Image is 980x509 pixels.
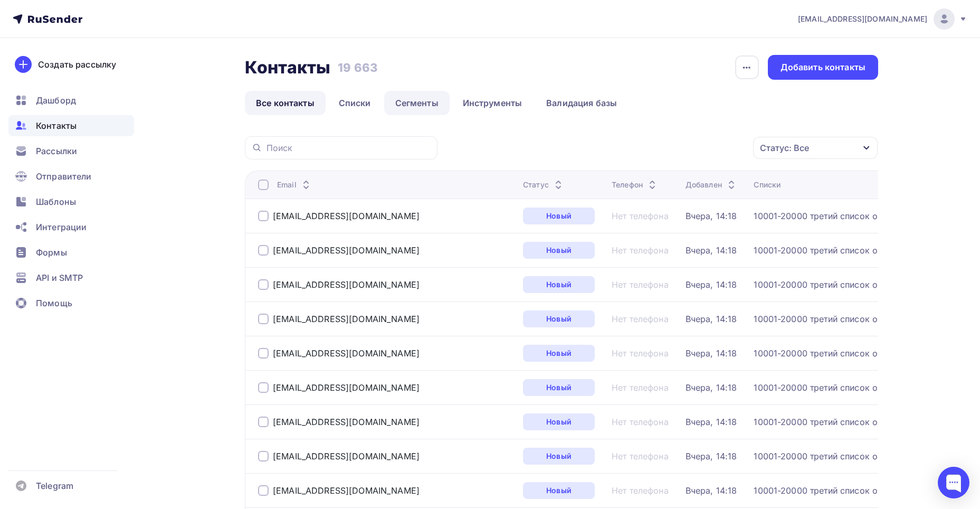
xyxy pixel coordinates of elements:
a: Вчера, 14:18 [686,279,737,290]
a: [EMAIL_ADDRESS][DOMAIN_NAME] [273,417,420,427]
div: Создать рассылку [38,58,116,71]
a: Нет телефона [612,314,669,324]
div: Email [277,180,312,190]
span: [EMAIL_ADDRESS][DOMAIN_NAME] [798,14,927,24]
a: Нет телефона [612,245,669,256]
a: 10001-20000 третий список октябрь 2025 [754,451,930,461]
a: [EMAIL_ADDRESS][DOMAIN_NAME] [273,382,420,393]
a: Новый [523,345,595,362]
a: [EMAIL_ADDRESS][DOMAIN_NAME] [273,245,420,256]
div: Новый [523,242,595,259]
div: Нет телефона [612,451,669,461]
a: Нет телефона [612,348,669,359]
span: Формы [36,246,67,259]
a: Новый [523,379,595,396]
span: Контакты [36,119,77,132]
input: Поиск [267,142,431,154]
a: 10001-20000 третий список октябрь 2025 [754,279,930,290]
a: Формы [8,242,134,263]
a: [EMAIL_ADDRESS][DOMAIN_NAME] [273,279,420,290]
a: [EMAIL_ADDRESS][DOMAIN_NAME] [798,8,967,30]
div: Вчера, 14:18 [686,417,737,427]
a: Все контакты [245,91,326,115]
div: Добавлен [686,180,738,190]
a: Дашборд [8,90,134,111]
div: Добавить контакты [781,61,865,73]
a: 10001-20000 третий список октябрь 2025 [754,211,930,221]
span: Помощь [36,297,72,309]
a: 10001-20000 третий список октябрь 2025 [754,382,930,393]
a: Новый [523,413,595,430]
a: Списки [328,91,382,115]
a: Валидация базы [535,91,628,115]
a: Новый [523,482,595,499]
div: 10001-20000 третий список октябрь 2025 [754,417,930,427]
a: Вчера, 14:18 [686,485,737,496]
a: Новый [523,310,595,327]
div: Вчера, 14:18 [686,382,737,393]
a: Рассылки [8,140,134,162]
a: [EMAIL_ADDRESS][DOMAIN_NAME] [273,348,420,359]
a: Вчера, 14:18 [686,211,737,221]
a: Шаблоны [8,191,134,212]
a: Нет телефона [612,382,669,393]
div: Статус [523,180,565,190]
a: Контакты [8,115,134,136]
a: [EMAIL_ADDRESS][DOMAIN_NAME] [273,451,420,461]
a: Нет телефона [612,211,669,221]
a: Вчера, 14:18 [686,451,737,461]
span: Telegram [36,479,73,492]
span: API и SMTP [36,271,83,284]
div: Нет телефона [612,485,669,496]
a: Нет телефона [612,417,669,427]
div: Телефон [612,180,659,190]
a: [EMAIL_ADDRESS][DOMAIN_NAME] [273,314,420,324]
a: Вчера, 14:18 [686,348,737,359]
a: Новый [523,448,595,465]
a: 10001-20000 третий список октябрь 2025 [754,314,930,324]
a: 10001-20000 третий список октябрь 2025 [754,485,930,496]
a: Вчера, 14:18 [686,314,737,324]
span: Рассылки [36,145,77,157]
span: Шаблоны [36,195,76,208]
a: Нет телефона [612,279,669,290]
a: [EMAIL_ADDRESS][DOMAIN_NAME] [273,211,420,221]
a: Новый [523,276,595,293]
a: Отправители [8,166,134,187]
span: Дашборд [36,94,76,107]
a: Сегменты [384,91,450,115]
a: Вчера, 14:18 [686,245,737,256]
a: 10001-20000 третий список октябрь 2025 [754,348,930,359]
a: [EMAIL_ADDRESS][DOMAIN_NAME] [273,485,420,496]
div: 10001-20000 третий список октябрь 2025 [754,245,930,256]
